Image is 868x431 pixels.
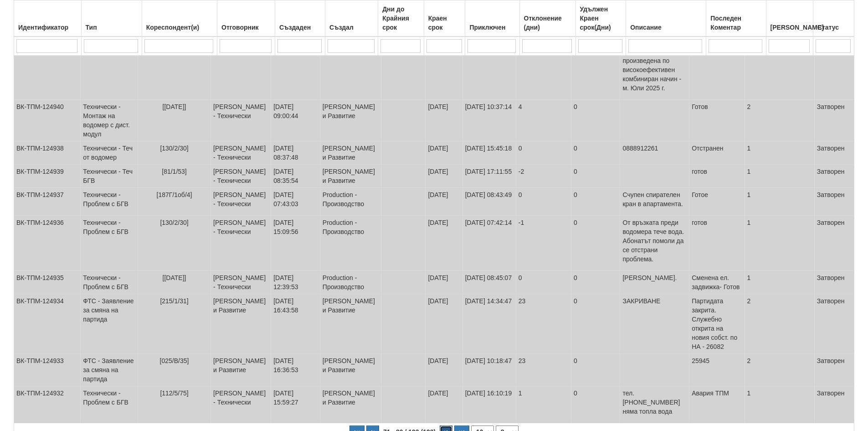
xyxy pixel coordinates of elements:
[745,294,814,354] td: 2
[320,141,381,165] td: [PERSON_NAME] и Развитие
[211,188,271,216] td: [PERSON_NAME] - Технически
[462,141,516,165] td: [DATE] 15:45:18
[426,354,462,386] td: [DATE]
[516,354,571,386] td: 23
[14,271,81,294] td: ВК-ТПМ-124935
[211,386,271,423] td: [PERSON_NAME] - Технически
[622,190,687,208] p: Счупен спирателен кран в апартамента.
[462,386,516,423] td: [DATE] 16:10:19
[14,354,81,386] td: ВК-ТПМ-124933
[571,386,620,423] td: 0
[692,103,708,110] span: Готов
[516,100,571,141] td: 4
[14,188,81,216] td: ВК-ТПМ-124937
[462,294,516,354] td: [DATE] 14:34:47
[320,100,381,141] td: [PERSON_NAME] и Развитие
[745,188,814,216] td: 1
[814,165,854,188] td: Затворен
[709,12,763,34] div: Последен Коментар
[16,21,79,34] div: Идентификатор
[320,354,381,386] td: [PERSON_NAME] и Развитие
[320,216,381,271] td: Production - Производство
[692,145,723,152] span: Отстранен
[328,21,375,34] div: Създал
[462,188,516,216] td: [DATE] 08:43:49
[571,165,620,188] td: 0
[14,294,81,354] td: ВК-ТПМ-124934
[814,216,854,271] td: Затворен
[692,274,740,291] span: Сменена ел. задвижка- Готов
[571,188,620,216] td: 0
[578,3,624,34] div: Удължен Краен срок(Дни)
[516,294,571,354] td: 23
[462,354,516,386] td: [DATE] 10:18:47
[163,103,186,110] span: [[DATE]]
[571,271,620,294] td: 0
[462,100,516,141] td: [DATE] 10:37:14
[628,21,704,34] div: Описание
[271,165,320,188] td: [DATE] 08:35:54
[745,100,814,141] td: 2
[745,216,814,271] td: 1
[814,386,854,423] td: Затворен
[814,271,854,294] td: Затворен
[814,100,854,141] td: Затворен
[462,216,516,271] td: [DATE] 07:42:14
[426,165,462,188] td: [DATE]
[81,354,138,386] td: ФТС - Заявление за смяна на партида
[325,0,378,37] th: Създал: No sort applied, activate to apply an ascending sort
[692,297,737,350] span: Партидата закрита. Служебно открита на новия собст. по НА - 26082
[271,294,320,354] td: [DATE] 16:43:58
[320,294,381,354] td: [PERSON_NAME] и Развитие
[14,165,81,188] td: ВК-ТПМ-124939
[622,296,687,306] p: ЗАКРИВАНЕ
[462,271,516,294] td: [DATE] 08:45:07
[271,188,320,216] td: [DATE] 07:43:03
[271,354,320,386] td: [DATE] 16:36:53
[211,165,271,188] td: [PERSON_NAME] - Технически
[14,141,81,165] td: ВК-ТПМ-124938
[516,386,571,423] td: 1
[426,100,462,141] td: [DATE]
[14,0,82,37] th: Идентификатор: No sort applied, activate to apply an ascending sort
[275,0,325,37] th: Създаден: No sort applied, activate to apply an ascending sort
[162,168,187,175] span: [81/1/53]
[692,219,707,226] span: готов
[81,165,138,188] td: Технически - Теч БГВ
[816,21,852,34] div: Статус
[813,0,854,37] th: Статус: No sort applied, activate to apply an ascending sort
[426,12,463,34] div: Краен срок
[626,0,706,37] th: Описание: No sort applied, activate to apply an ascending sort
[81,100,138,141] td: Технически - Монтаж на водомер с дист. модул
[571,216,620,271] td: 0
[81,141,138,165] td: Технически - Теч от водомер
[211,271,271,294] td: [PERSON_NAME] - Технически
[462,165,516,188] td: [DATE] 17:11:55
[271,386,320,423] td: [DATE] 15:59:27
[522,12,573,34] div: Отклонение (дни)
[516,141,571,165] td: 0
[160,219,188,226] span: [130/2/30]
[692,357,709,364] span: 25945
[220,21,272,34] div: Отговорник
[571,294,620,354] td: 0
[571,141,620,165] td: 0
[271,141,320,165] td: [DATE] 08:37:48
[467,21,517,34] div: Приключен
[766,0,813,37] th: Брой Файлове: No sort applied, activate to apply an ascending sort
[519,0,575,37] th: Отклонение (дни): No sort applied, activate to apply an ascending sort
[426,271,462,294] td: [DATE]
[426,141,462,165] td: [DATE]
[465,0,519,37] th: Приключен: No sort applied, activate to apply an ascending sort
[211,294,271,354] td: [PERSON_NAME] и Развитие
[271,100,320,141] td: [DATE] 09:00:44
[81,386,138,423] td: Технически - Проблем с БГВ
[380,3,421,34] div: Дни до Крайния срок
[160,389,188,397] span: [112/5/75]
[160,357,189,364] span: [025/В/35]
[277,21,323,34] div: Създаден
[571,100,620,141] td: 0
[706,0,766,37] th: Последен Коментар: No sort applied, activate to apply an ascending sort
[745,165,814,188] td: 1
[692,389,729,397] span: Авария ТПМ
